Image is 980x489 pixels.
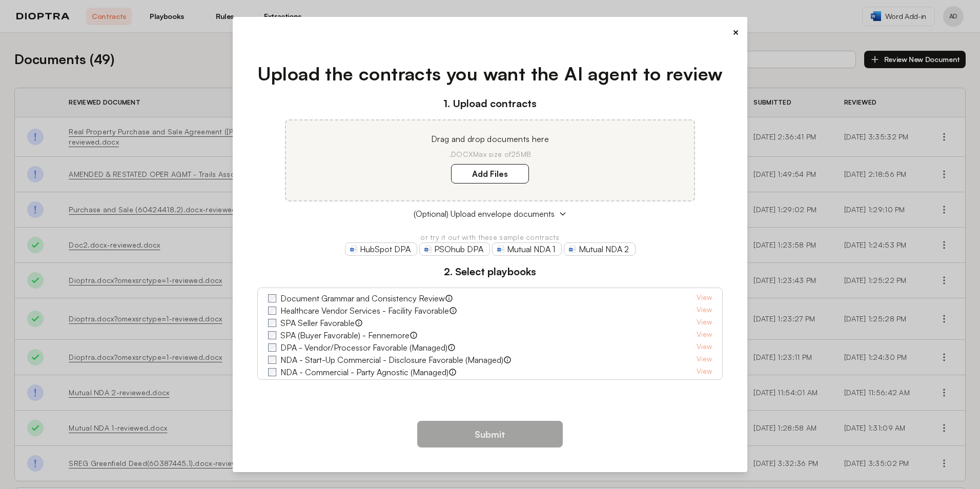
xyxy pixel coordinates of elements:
a: View [697,341,712,354]
a: Mutual NDA 1 [492,242,562,256]
a: HubSpot DPA [345,242,417,256]
p: Drag and drop documents here [298,133,682,145]
a: PSOhub DPA [419,242,490,256]
button: Submit [417,421,563,447]
a: View [697,304,712,317]
a: View [697,378,712,391]
p: or try it out with these sample contracts [257,232,723,242]
label: SPA (Buyer Favorable) - Fennemore [280,329,410,341]
a: View [697,354,712,366]
label: Add Files [451,164,529,184]
label: DPA - Customer/Controller Favorable (Managed) [280,378,457,391]
label: Healthcare Vendor Services - Facility Favorable [280,304,449,317]
p: .DOCX Max size of 25MB [298,149,682,159]
h3: 2. Select playbooks [257,264,723,279]
a: View [697,366,712,378]
label: NDA - Commercial - Party Agnostic (Managed) [280,366,448,378]
label: SPA Seller Favorable [280,317,355,329]
h1: Upload the contracts you want the AI agent to review [257,60,723,88]
a: Mutual NDA 2 [564,242,636,256]
a: View [697,329,712,341]
a: View [697,292,712,304]
span: (Optional) Upload envelope documents [414,208,555,220]
label: Document Grammar and Consistency Review [280,292,445,304]
label: NDA - Start-Up Commercial - Disclosure Favorable (Managed) [280,354,503,366]
button: (Optional) Upload envelope documents [257,208,723,220]
label: DPA - Vendor/Processor Favorable (Managed) [280,341,447,354]
h3: 1. Upload contracts [257,96,723,111]
button: × [732,25,739,39]
a: View [697,317,712,329]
